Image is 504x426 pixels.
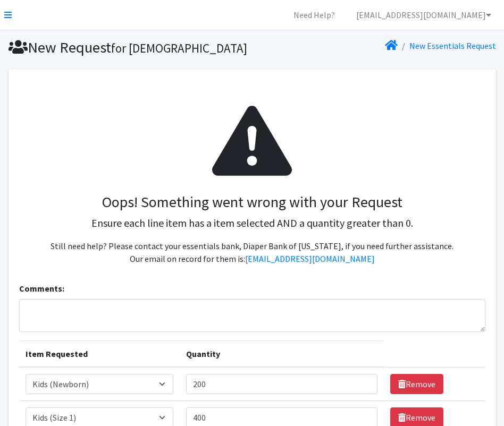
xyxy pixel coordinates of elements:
a: [EMAIL_ADDRESS][DOMAIN_NAME] [348,4,500,25]
p: Ensure each line item has a item selected AND a quantity greater than 0. [28,215,477,231]
p: Still need help? Please contact your essentials bank, Diaper Bank of [US_STATE], if you need furt... [28,240,477,265]
th: Item Requested [19,341,180,368]
a: Need Help? [285,4,343,25]
small: for [DEMOGRAPHIC_DATA] [111,40,247,56]
h1: New Request [9,38,248,57]
a: New Essentials Request [409,40,496,51]
label: Comments: [19,282,64,295]
a: Remove [390,374,443,394]
th: Quantity [180,341,384,368]
h3: Oops! Something went wrong with your Request [28,193,477,211]
a: [EMAIL_ADDRESS][DOMAIN_NAME] [245,253,375,264]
